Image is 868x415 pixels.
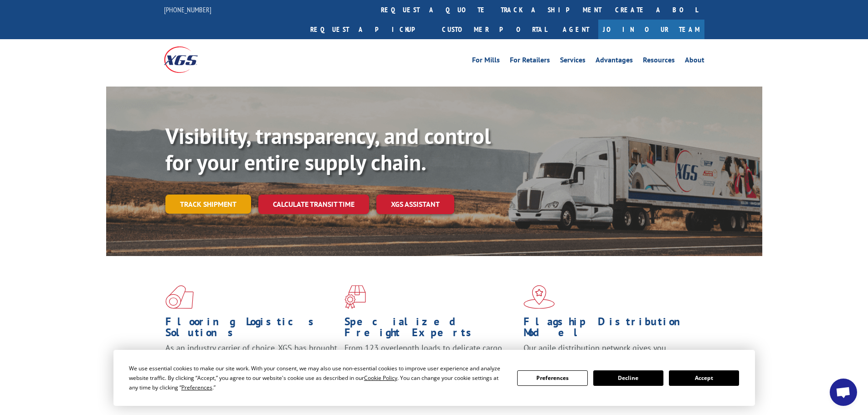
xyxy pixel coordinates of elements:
button: Accept [669,370,739,386]
div: We use essential cookies to make our site work. With your consent, we may also use non-essential ... [129,364,506,392]
p: From 123 overlength loads to delicate cargo, our experienced staff knows the best way to move you... [344,343,517,383]
span: Preferences [181,384,212,391]
button: Preferences [517,370,587,386]
button: Decline [593,370,663,386]
span: Cookie Policy [364,374,397,382]
a: For Retailers [510,56,550,67]
a: Agent [554,20,598,39]
span: Our agile distribution network gives you nationwide inventory management on demand. [524,343,691,364]
span: As an industry carrier of choice, XGS has brought innovation and dedication to flooring logistics... [165,343,337,375]
b: Visibility, transparency, and control for your entire supply chain. [165,122,491,176]
img: xgs-icon-flagship-distribution-model-red [524,285,555,309]
a: [PHONE_NUMBER] [164,5,211,14]
a: Advantages [596,56,633,67]
a: XGS ASSISTANT [376,195,454,214]
a: Customer Portal [435,20,554,39]
a: Request a pickup [303,20,435,39]
a: Resources [643,56,675,67]
h1: Flooring Logistics Solutions [165,316,338,343]
h1: Flagship Distribution Model [524,316,696,343]
div: Cookie Consent Prompt [113,350,755,406]
a: Services [560,56,586,67]
img: xgs-icon-total-supply-chain-intelligence-red [165,285,194,309]
a: For Mills [472,56,500,67]
h1: Specialized Freight Experts [344,316,517,343]
div: Open chat [830,379,857,406]
a: Calculate transit time [258,195,369,214]
img: xgs-icon-focused-on-flooring-red [344,285,366,309]
a: Join Our Team [598,20,704,39]
a: About [685,56,704,67]
a: Track shipment [165,195,251,214]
